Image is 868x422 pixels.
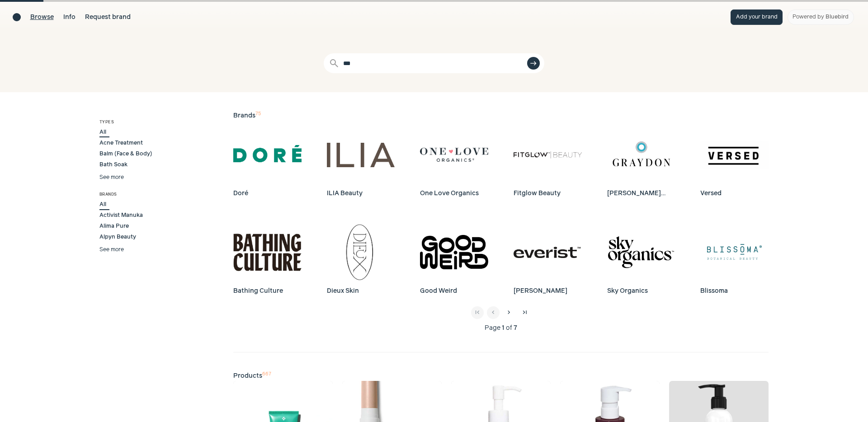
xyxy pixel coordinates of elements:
[99,173,124,182] button: See more
[514,218,582,286] img: Everist
[530,60,537,67] span: east
[327,121,395,189] img: ILIA Beauty
[233,218,302,286] img: Bathing Culture
[700,189,726,198] span: Versed
[99,128,109,136] span: All
[700,121,769,199] a: Versed Versed
[607,121,675,199] a: Graydon Skincare [PERSON_NAME] Skincare
[521,309,528,316] span: last_page
[99,161,131,169] span: Bath Soak
[233,121,302,189] img: Doré
[514,286,572,296] span: [PERSON_NAME]
[527,57,540,70] button: east
[700,121,769,189] img: Versed
[13,13,21,21] a: Brand directory home
[485,324,500,333] span: Page
[514,218,582,297] a: Everist [PERSON_NAME]
[327,218,395,297] a: Dieux Skin Dieux Skin
[700,218,769,286] img: Blissoma
[420,121,488,189] img: One Love Organics
[99,150,156,158] span: Balm (Face & Body)
[514,324,517,333] strong: 7
[255,112,261,116] sup: 75
[233,218,302,297] a: Bathing Culture Bathing Culture
[327,121,395,199] a: ILIA Beauty ILIA Beauty
[519,306,531,319] button: last_page
[514,189,566,198] span: Fitglow Beauty
[607,218,675,297] a: Sky Organics Sky Organics
[99,222,132,230] span: Alima Pure
[327,189,368,198] span: ILIA Beauty
[233,189,253,198] span: Doré
[420,286,462,296] span: Good Weird
[233,121,302,199] a: Doré Doré
[99,246,124,254] button: See more
[233,111,769,121] h2: Brands
[233,371,769,381] h2: Products
[700,218,769,297] a: Blissoma Blissoma
[85,13,131,22] a: Request brand
[502,324,504,333] strong: 1
[420,218,488,297] a: Good Weird Good Weird
[700,286,733,296] span: Blissoma
[327,218,395,286] img: Dieux Skin
[99,233,139,241] span: Alpyn Beauty
[607,218,675,286] img: Sky Organics
[788,9,854,25] a: Powered by Bluebird
[63,13,75,22] a: Info
[99,192,233,197] h2: Brands
[503,306,515,319] button: chevron_right
[505,309,513,316] span: chevron_right
[262,372,271,376] sup: 667
[99,211,146,220] span: Activist Manuka
[420,121,488,199] a: One Love Organics One Love Organics
[420,189,484,198] span: One Love Organics
[30,13,54,22] a: Browse
[514,121,582,189] img: Fitglow Beauty
[506,324,512,333] span: of
[607,121,675,189] img: Graydon Skincare
[99,139,146,147] span: Acne Treatment
[327,286,364,296] span: Dieux Skin
[731,9,783,25] button: Add your brand
[233,286,288,296] span: Bathing Culture
[826,14,849,20] span: Bluebird
[99,172,142,180] span: Bath Soap Bar
[607,189,675,198] span: [PERSON_NAME] Skincare
[99,201,109,209] span: All
[99,244,128,252] span: Antonym
[514,121,582,199] a: Fitglow Beauty Fitglow Beauty
[607,286,653,296] span: Sky Organics
[329,58,340,69] span: search
[99,119,233,125] h2: Types
[420,218,488,286] img: Good Weird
